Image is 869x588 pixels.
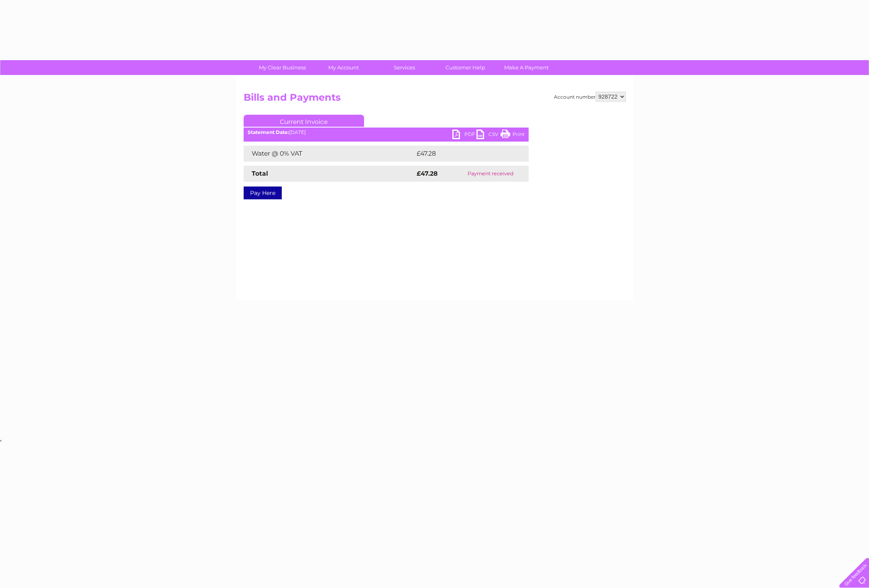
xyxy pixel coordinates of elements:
td: Water @ 0% VAT [244,146,415,162]
a: Customer Help [432,60,499,75]
td: £47.28 [415,146,512,162]
a: Current Invoice [244,115,364,127]
a: CSV [476,130,501,141]
strong: £47.28 [417,170,438,177]
a: My Clear Business [249,60,315,75]
a: Make A Payment [493,60,560,75]
div: Account number [554,92,626,101]
b: Statement Date: [248,129,289,135]
strong: Total [252,170,268,177]
td: Payment received [452,166,528,182]
a: PDF [452,130,476,141]
div: [DATE] [244,130,529,135]
h2: Bills and Payments [244,92,626,107]
a: Print [501,130,525,141]
a: My Account [310,60,376,75]
a: Services [371,60,438,75]
a: Pay Here [244,187,282,199]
